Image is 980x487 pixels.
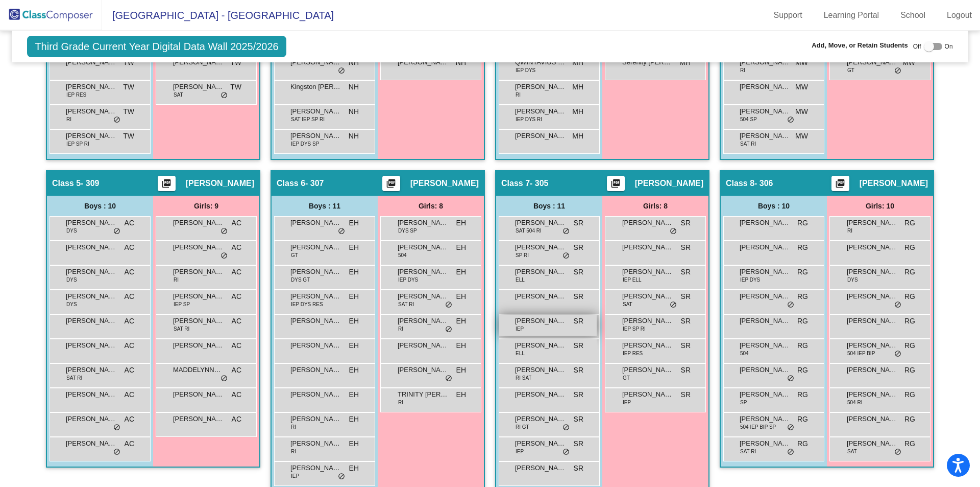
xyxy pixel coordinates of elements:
button: Print Students Details [607,176,625,191]
mat-icon: picture_as_pdf [609,178,622,193]
span: RG [797,291,808,302]
span: Off [913,42,921,51]
span: MW [902,57,915,68]
span: [PERSON_NAME] [66,106,117,117]
span: IEP DYS [740,276,760,284]
span: AC [232,316,241,327]
div: Girls: 10 [827,196,933,216]
span: [PERSON_NAME] [622,316,673,326]
span: [PERSON_NAME] [622,340,673,351]
span: [GEOGRAPHIC_DATA] - [GEOGRAPHIC_DATA] [102,7,334,24]
span: MW [795,82,808,92]
span: [PERSON_NAME] [398,267,449,277]
span: SR [574,414,583,425]
span: SR [574,218,583,228]
span: IEP [623,399,631,406]
span: RG [904,365,915,376]
span: IEP SP [174,300,190,308]
div: Boys : 11 [496,196,602,216]
span: [PERSON_NAME] [398,365,449,375]
span: [PERSON_NAME] [398,218,449,228]
span: ELL [516,276,525,284]
span: EH [349,438,359,449]
button: Print Students Details [158,176,176,191]
span: IEP SP RI [623,325,646,333]
span: IEP RES [623,350,643,357]
span: [PERSON_NAME] [66,82,117,92]
span: [PERSON_NAME] [740,389,791,400]
span: [PERSON_NAME] [515,82,566,92]
span: do_not_disturb_alt [113,227,120,236]
span: 504 [740,350,749,357]
span: [PERSON_NAME] [290,218,341,228]
span: SR [681,242,691,253]
span: [PERSON_NAME] [515,438,566,449]
span: RG [904,267,915,277]
span: [PERSON_NAME] [515,106,566,117]
span: TW [230,82,241,92]
span: [PERSON_NAME] [622,389,673,400]
span: SR [574,291,583,302]
span: do_not_disturb_alt [562,227,570,236]
span: RI [66,115,71,123]
span: NH [349,82,359,92]
span: MH [679,57,691,68]
span: [PERSON_NAME] [515,267,566,277]
span: 504 IEP BIP [847,350,875,357]
span: NH [349,57,359,68]
span: MADDELYNNE [PERSON_NAME] [173,365,224,375]
span: Third Grade Current Year Digital Data Wall 2025/2026 [27,36,286,57]
span: DYS [847,276,858,284]
span: AC [232,414,241,425]
span: Add, Move, or Retain Students [812,40,908,51]
span: TW [123,82,134,92]
span: SR [681,316,691,327]
span: SR [574,340,583,351]
span: [PERSON_NAME] [740,131,791,141]
span: do_not_disturb_alt [562,424,570,432]
span: do_not_disturb_alt [220,227,228,236]
span: [PERSON_NAME] [847,365,898,375]
span: RI [174,276,179,284]
span: do_not_disturb_alt [894,67,901,75]
span: do_not_disturb_alt [220,252,228,260]
span: AC [125,218,134,228]
span: TW [230,57,241,68]
span: [PERSON_NAME] [847,291,898,302]
span: [PERSON_NAME] [622,291,673,302]
span: do_not_disturb_alt [220,91,228,100]
a: School [892,7,934,24]
span: RI [291,448,296,455]
span: AC [232,242,241,253]
span: SR [681,365,691,376]
mat-icon: picture_as_pdf [834,178,846,193]
span: IEP DYS [398,276,418,284]
span: NH [456,57,466,68]
span: [PERSON_NAME] [398,291,449,302]
span: do_not_disturb_alt [445,301,452,309]
span: [PERSON_NAME] [66,291,117,302]
span: Class 6 [277,178,305,189]
span: DYS [66,276,77,284]
span: [PERSON_NAME] [290,389,341,400]
span: [PERSON_NAME] [290,414,341,424]
span: RI [847,227,852,235]
span: EH [456,218,466,228]
span: RI [398,399,403,406]
span: [PERSON_NAME] [740,438,791,449]
span: EH [349,365,359,376]
span: TW [123,106,134,117]
span: - 309 [81,178,99,189]
span: AC [232,340,241,351]
span: RG [904,340,915,351]
span: MH [572,131,583,142]
span: SR [681,267,691,277]
span: do_not_disturb_alt [787,301,794,309]
span: MW [795,57,808,68]
span: [PERSON_NAME] [290,106,341,117]
span: MW [795,131,808,142]
div: Boys : 10 [47,196,153,216]
span: SP [740,399,747,406]
span: SR [681,389,691,400]
span: [PERSON_NAME] [740,414,791,424]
